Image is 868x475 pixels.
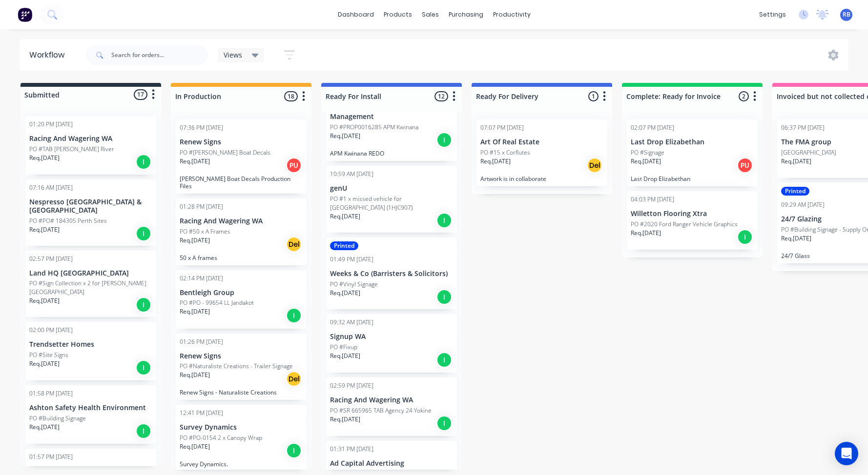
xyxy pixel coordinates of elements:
p: PO #50 x A Frames [180,227,230,236]
p: PO #[PERSON_NAME] Boat Decals [180,148,270,157]
div: Printed [781,187,809,196]
p: Land HQ [GEOGRAPHIC_DATA] [29,269,152,277]
div: 06:37 PM [DATE] [781,123,825,132]
p: Req. [DATE] [781,157,811,166]
p: PO #Fixup [330,343,357,352]
div: 10:59 AM [DATE] [330,170,373,178]
p: Req. [DATE] [330,289,360,297]
p: [PERSON_NAME] Boat Decals Production Files [180,175,303,190]
p: APM Advanced Personnel Management [330,105,453,121]
p: 50 x A frames [180,254,303,261]
div: 02:57 PM [DATE]Land HQ [GEOGRAPHIC_DATA]PO #Sign Collection x 2 for [PERSON_NAME][GEOGRAPHIC_DATA... [25,251,156,317]
div: 07:07 PM [DATE] [480,123,524,132]
div: PU [737,158,753,173]
div: 01:49 PM [DATE] [330,255,373,264]
div: I [136,226,151,241]
div: sales [417,7,444,22]
p: PO #SR 665965 TAB Agency 24 Yokine [330,406,432,415]
p: Ashton Safety Health Environment [29,404,152,412]
div: 07:16 AM [DATE] [29,183,73,192]
div: 07:36 PM [DATE] [180,123,223,132]
p: Willetton Flooring Xtra [631,210,754,218]
div: 01:26 PM [DATE] [180,337,223,346]
p: Req. [DATE] [180,371,210,379]
p: PO #Vinyl Signage [330,280,378,289]
p: Req. [DATE] [180,236,210,245]
div: 02:14 PM [DATE]Bentleigh GroupPO #PO - 99654 LL JandakotReq.[DATE]I [176,270,307,329]
p: Req. [DATE] [330,212,360,221]
div: I [136,360,151,376]
p: PO #Sign Collection x 2 for [PERSON_NAME][GEOGRAPHIC_DATA] [29,279,152,297]
div: 01:28 PM [DATE]Racing And Wagering WAPO #50 x A FramesReq.[DATE]Del50 x A frames [176,198,307,265]
div: I [136,154,151,170]
div: 02:57 PM [DATE] [29,255,73,263]
p: Racing And Wagering WA [180,217,303,225]
div: 09:32 AM [DATE] [330,318,373,327]
a: dashboard [333,7,379,22]
div: I [737,229,753,245]
div: 07:07 PM [DATE]Art Of Real EstatePO #15 x CorflutesReq.[DATE]DelArtwork is in collaborate [476,119,607,186]
p: PO #15 x Corflutes [480,148,530,157]
div: 12:41 PM [DATE] [180,409,223,417]
p: PO #PO# 184305 Perth Sites [29,217,107,225]
p: [GEOGRAPHIC_DATA] [781,148,836,157]
p: PO #Signage [631,148,664,157]
p: Racing And Wagering WA [29,135,152,143]
p: Survey Dynamics [180,423,303,432]
p: PO #Naturaliste Creations - Trailer Signage [180,362,293,371]
p: Renew Signs [180,352,303,360]
p: Weeks & Co (Barristers & Solicitors) [330,270,453,278]
div: 02:59 PM [DATE]Racing And Wagering WAPO #SR 665965 TAB Agency 24 YokineReq.[DATE]I [326,377,457,436]
div: 04:03 PM [DATE] [631,195,674,204]
p: Req. [DATE] [330,132,360,140]
p: Req. [DATE] [631,229,661,237]
div: 07:36 PM [DATE]Renew SignsPO #[PERSON_NAME] Boat DecalsReq.[DATE]PU[PERSON_NAME] Boat Decals Prod... [176,119,307,194]
div: I [136,297,151,313]
div: 04:03 PM [DATE]Willetton Flooring XtraPO #2020 Ford Ranger Vehicle GraphicsReq.[DATE]I [627,191,758,250]
p: Signup WA [330,333,453,341]
div: I [436,416,452,431]
p: Art Of Real Estate [480,138,603,146]
p: PO #1 x missed vehicle for [GEOGRAPHIC_DATA] (1HJC907) [330,195,453,212]
p: Req. [DATE] [29,225,60,234]
p: Req. [DATE] [180,157,210,166]
p: Last Drop Elizabethan [631,138,754,146]
div: Del [286,237,302,252]
p: Renew Signs [180,138,303,146]
p: Req. [DATE] [631,157,661,166]
div: 01:57 PM [DATE] [29,453,73,461]
p: PO #Building Signage [29,414,86,423]
div: 02:59 PM [DATE] [330,381,373,390]
div: 01:20 PM [DATE] [29,120,73,129]
div: 01:26 PM [DATE]Renew SignsPO #Naturaliste Creations - Trailer SignageReq.[DATE]DelRenew Signs - N... [176,334,307,400]
img: Factory [18,7,32,22]
p: Req. [DATE] [781,234,811,243]
div: 09:32 AM [DATE]Signup WAPO #FixupReq.[DATE]I [326,314,457,373]
div: 02:14 PM [DATE] [180,274,223,283]
p: Trendsetter Homes [29,340,152,349]
div: 02:07 PM [DATE]Last Drop ElizabethanPO #SignageReq.[DATE]PULast Drop Elizabethan [627,119,758,186]
div: 02:00 PM [DATE]Trendsetter HomesPO #Site SignsReq.[DATE]I [25,322,156,380]
div: 09:29 AM [DATE] [781,200,825,209]
div: Del [286,371,302,387]
div: 12:41 PM [DATE]Survey DynamicsPO #PO-0154 2 x Canopy WrapReq.[DATE]ISurvey Dynamics. [176,405,307,472]
p: Req. [DATE] [29,423,60,432]
p: Artwork is in collaborate [480,175,603,182]
input: Search for orders... [111,45,208,65]
div: Del [587,158,602,173]
p: Renew Signs - Naturaliste Creations [180,389,303,396]
div: 07:16 AM [DATE]Nespresso [GEOGRAPHIC_DATA] & [GEOGRAPHIC_DATA]PO #PO# 184305 Perth SitesReq.[DATE]I [25,179,156,246]
span: RB [843,10,850,19]
span: Views [224,50,242,60]
div: 10:59 AM [DATE]genUPO #1 x missed vehicle for [GEOGRAPHIC_DATA] (1HJC907)Req.[DATE]I [326,166,457,233]
p: Req. [DATE] [180,442,210,451]
div: products [379,7,417,22]
p: PO #PO - 99654 LL Jandakot [180,298,254,307]
p: Req. [DATE] [29,359,60,368]
p: Req. [DATE] [330,352,360,360]
div: I [136,423,151,439]
p: Req. [DATE] [180,307,210,316]
div: 02:00 PM [DATE] [29,326,73,335]
div: Workflow [29,49,69,61]
div: 02:07 PM [DATE] [631,123,674,132]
